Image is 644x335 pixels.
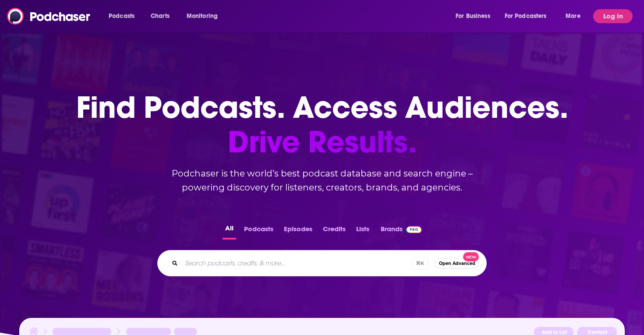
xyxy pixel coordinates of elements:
[456,10,490,22] span: For Business
[435,258,479,268] button: Open AdvancedNew
[406,226,421,233] img: Podchaser Pro
[412,257,428,270] span: ⌘ K
[76,90,568,159] h1: Find Podcasts. Access Audiences.
[505,10,547,22] span: For Podcasters
[187,10,218,22] span: Monitoring
[559,9,591,23] button: open menu
[103,9,146,23] button: open menu
[449,9,501,23] button: open menu
[281,222,315,240] button: Episodes
[439,261,475,266] span: Open Advanced
[157,250,487,276] div: Search podcasts, credits, & more...
[593,9,633,23] button: Log In
[181,256,412,270] input: Search podcasts, credits, & more...
[499,9,559,23] button: open menu
[147,166,497,194] h2: Podchaser is the world’s best podcast database and search engine – powering discovery for listene...
[566,10,580,22] span: More
[223,222,236,240] button: All
[7,8,91,25] img: Podchaser - Follow, Share and Rate Podcasts
[320,222,348,240] button: Credits
[463,252,479,261] span: New
[180,9,229,23] button: open menu
[145,9,175,23] a: Charts
[109,10,134,22] span: Podcasts
[76,125,568,159] span: Drive Results.
[241,222,276,240] button: Podcasts
[151,10,170,22] span: Charts
[381,222,421,240] a: BrandsPodchaser Pro
[354,222,372,240] button: Lists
